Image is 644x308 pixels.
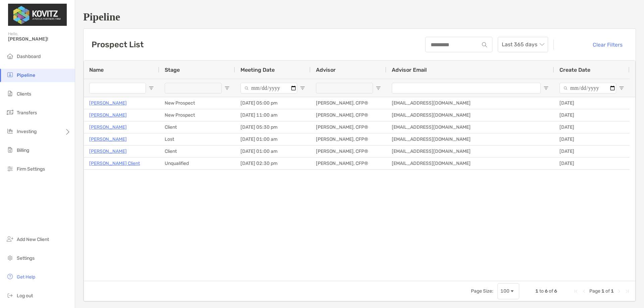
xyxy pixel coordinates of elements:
[6,71,14,79] img: pipeline icon
[240,83,297,94] input: Meeting Date Filter Input
[17,129,37,134] span: Investing
[386,121,554,133] div: [EMAIL_ADDRESS][DOMAIN_NAME]
[386,145,554,157] div: [EMAIL_ADDRESS][DOMAIN_NAME]
[235,145,311,157] div: [DATE] 01:00 am
[159,97,235,109] div: New Prospect
[159,121,235,133] div: Client
[17,147,29,153] span: Billing
[224,85,230,91] button: Open Filter Menu
[159,158,235,169] div: Unqualified
[89,111,127,119] a: [PERSON_NAME]
[6,108,14,116] img: transfers icon
[386,109,554,121] div: [EMAIL_ADDRESS][DOMAIN_NAME]
[386,158,554,169] div: [EMAIL_ADDRESS][DOMAIN_NAME]
[581,289,587,294] div: Previous Page
[83,11,636,23] h1: Pipeline
[554,133,630,145] div: [DATE]
[392,67,427,73] span: Advisor Email
[6,235,14,243] img: add_new_client icon
[89,147,127,156] a: [PERSON_NAME]
[17,274,35,280] span: Get Help
[8,36,71,42] span: [PERSON_NAME]!
[616,289,622,294] div: Next Page
[554,158,630,169] div: [DATE]
[545,288,548,294] span: 6
[311,109,386,121] div: [PERSON_NAME], CFP®
[235,133,311,145] div: [DATE] 01:00 am
[311,145,386,157] div: [PERSON_NAME], CFP®
[471,288,493,294] div: Page Size:
[17,237,49,242] span: Add New Client
[625,289,630,294] div: Last Page
[311,158,386,169] div: [PERSON_NAME], CFP®
[559,83,616,94] input: Create Date Filter Input
[17,110,37,116] span: Transfers
[589,288,600,294] span: Page
[159,145,235,157] div: Client
[17,166,45,172] span: Firm Settings
[601,288,604,294] span: 1
[554,109,630,121] div: [DATE]
[89,135,127,143] a: [PERSON_NAME]
[6,254,14,262] img: settings icon
[573,289,579,294] div: First Page
[235,158,311,169] div: [DATE] 02:30 pm
[311,121,386,133] div: [PERSON_NAME], CFP®
[89,99,127,107] a: [PERSON_NAME]
[6,272,14,281] img: get-help icon
[376,85,381,91] button: Open Filter Menu
[6,165,14,173] img: firm-settings icon
[240,67,275,73] span: Meeting Date
[311,133,386,145] div: [PERSON_NAME], CFP®
[539,288,544,294] span: to
[235,121,311,133] div: [DATE] 05:30 pm
[92,40,144,49] h3: Prospect List
[89,159,140,168] a: [PERSON_NAME] Client
[6,146,14,154] img: billing icon
[554,288,557,294] span: 6
[235,97,311,109] div: [DATE] 05:00 pm
[311,97,386,109] div: [PERSON_NAME], CFP®
[149,85,154,91] button: Open Filter Menu
[316,67,336,73] span: Advisor
[535,288,538,294] span: 1
[554,97,630,109] div: [DATE]
[392,83,541,94] input: Advisor Email Filter Input
[559,67,590,73] span: Create Date
[17,72,35,78] span: Pipeline
[89,123,127,131] a: [PERSON_NAME]
[159,133,235,145] div: Lost
[6,52,14,60] img: dashboard icon
[6,127,14,135] img: investing icon
[549,288,553,294] span: of
[159,109,235,121] div: New Prospect
[543,85,549,91] button: Open Filter Menu
[554,121,630,133] div: [DATE]
[577,37,628,52] button: Clear Filters
[89,83,146,94] input: Name Filter Input
[17,54,41,59] span: Dashboard
[17,293,33,299] span: Log out
[17,255,35,261] span: Settings
[619,85,624,91] button: Open Filter Menu
[554,145,630,157] div: [DATE]
[17,91,31,97] span: Clients
[386,133,554,145] div: [EMAIL_ADDRESS][DOMAIN_NAME]
[605,288,610,294] span: of
[500,288,509,294] div: 100
[611,288,614,294] span: 1
[6,89,14,98] img: clients icon
[300,85,305,91] button: Open Filter Menu
[89,67,104,73] span: Name
[498,37,540,52] span: Last 365 days
[165,67,180,73] span: Stage
[478,42,483,47] img: input icon
[386,97,554,109] div: [EMAIL_ADDRESS][DOMAIN_NAME]
[235,109,311,121] div: [DATE] 11:00 am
